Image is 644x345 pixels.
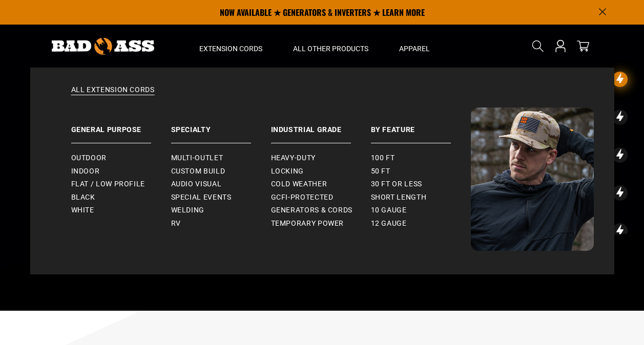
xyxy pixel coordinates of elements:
[71,107,171,143] a: General Purpose
[171,219,181,228] span: RV
[199,44,262,53] span: Extension Cords
[371,180,422,189] span: 30 ft or less
[71,180,146,189] span: Flat / Low Profile
[171,217,271,230] a: RV
[371,193,427,202] span: Short Length
[71,191,171,204] a: Black
[71,206,94,215] span: White
[293,44,368,53] span: All Other Products
[271,193,334,202] span: GCFI-Protected
[371,154,395,163] span: 100 ft
[271,217,371,230] a: Temporary Power
[371,219,407,228] span: 12 gauge
[171,204,271,217] a: Welding
[371,178,471,191] a: 30 ft or less
[399,44,430,53] span: Apparel
[271,219,344,228] span: Temporary Power
[52,38,154,55] img: Bad Ass Extension Cords
[171,191,271,204] a: Special Events
[371,165,471,178] a: 50 ft
[171,154,223,163] span: Multi-Outlet
[171,180,222,189] span: Audio Visual
[278,25,384,68] summary: All Other Products
[530,38,546,54] summary: Search
[171,152,271,165] a: Multi-Outlet
[371,167,390,176] span: 50 ft
[271,206,353,215] span: Generators & Cords
[71,204,171,217] a: White
[171,178,271,191] a: Audio Visual
[51,85,594,107] a: All Extension Cords
[71,193,95,202] span: Black
[171,206,204,215] span: Welding
[271,154,316,163] span: Heavy-Duty
[71,165,171,178] a: Indoor
[271,165,371,178] a: Locking
[171,167,225,176] span: Custom Build
[371,206,407,215] span: 10 gauge
[371,191,471,204] a: Short Length
[71,154,107,163] span: Outdoor
[71,152,171,165] a: Outdoor
[471,107,594,251] img: Bad Ass Extension Cords
[71,167,100,176] span: Indoor
[371,107,471,143] a: By Feature
[171,165,271,178] a: Custom Build
[384,25,445,68] summary: Apparel
[371,217,471,230] a: 12 gauge
[71,178,171,191] a: Flat / Low Profile
[271,152,371,165] a: Heavy-Duty
[271,167,304,176] span: Locking
[271,180,327,189] span: Cold Weather
[371,204,471,217] a: 10 gauge
[171,193,232,202] span: Special Events
[271,191,371,204] a: GCFI-Protected
[184,25,278,68] summary: Extension Cords
[271,204,371,217] a: Generators & Cords
[271,178,371,191] a: Cold Weather
[271,107,371,143] a: Industrial Grade
[171,107,271,143] a: Specialty
[371,152,471,165] a: 100 ft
